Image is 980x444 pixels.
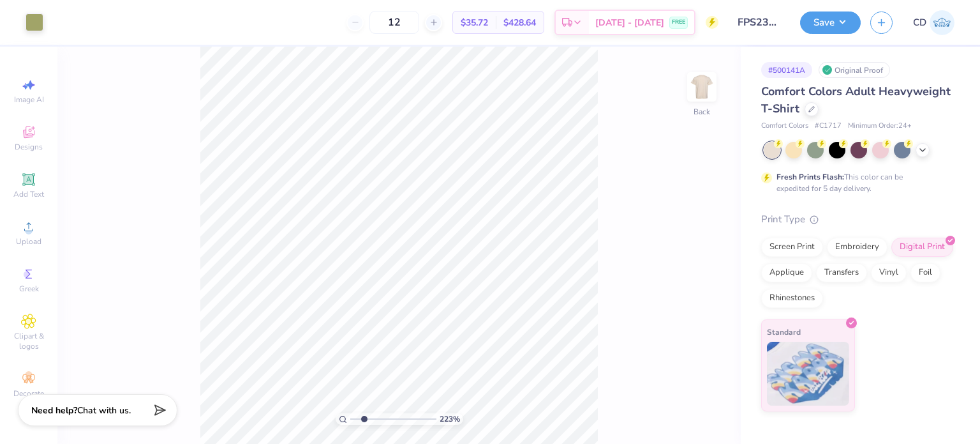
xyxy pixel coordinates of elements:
div: Print Type [761,212,954,227]
input: – – [369,11,419,34]
img: Crishel Dayo Isa [930,10,954,35]
span: $428.64 [503,16,536,29]
img: Standard [767,342,849,406]
div: Screen Print [761,238,823,257]
div: Transfers [816,263,867,282]
span: # C1717 [815,121,842,132]
div: Foil [910,263,940,282]
span: Decorate [13,388,44,399]
span: $35.72 [461,16,488,29]
span: Clipart & logos [6,331,51,351]
span: 223 % [440,413,460,425]
span: Comfort Colors [761,121,808,132]
button: Save [800,11,861,34]
div: Digital Print [891,238,953,257]
div: Original Proof [819,62,890,78]
input: Untitled Design [728,10,791,35]
strong: Need help? [31,404,77,417]
span: Minimum Order: 24 + [848,121,912,132]
span: Comfort Colors Adult Heavyweight T-Shirt [761,84,951,116]
span: [DATE] - [DATE] [595,16,664,29]
span: Upload [16,236,41,247]
div: Embroidery [827,238,887,257]
span: CD [913,15,926,30]
div: Rhinestones [761,289,823,308]
span: Add Text [13,189,44,199]
span: FREE [672,18,685,27]
div: This color can be expedited for 5 day delivery. [776,171,933,194]
img: Back [689,74,715,100]
span: Designs [15,142,43,152]
div: Applique [761,263,812,282]
span: Image AI [14,95,44,105]
span: Greek [19,284,39,294]
span: Chat with us. [77,404,131,417]
div: # 500141A [761,62,812,78]
strong: Fresh Prints Flash: [776,172,844,182]
a: CD [913,10,954,35]
div: Vinyl [871,263,907,282]
span: Standard [767,325,801,339]
div: Back [694,106,710,118]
